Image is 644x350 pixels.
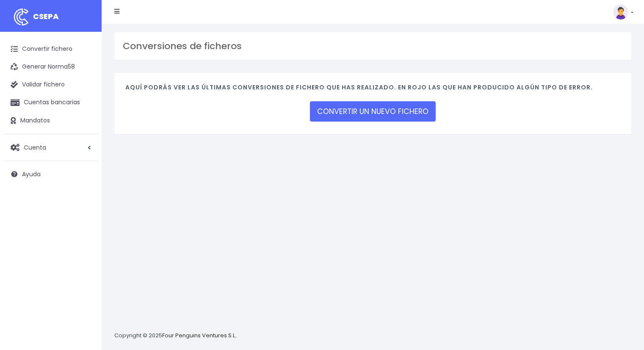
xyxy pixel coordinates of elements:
a: Generar Norma58 [4,58,97,76]
a: Cuentas bancarias [4,94,97,111]
span: Ayuda [22,170,41,178]
a: Cuenta [4,139,97,156]
h4: Aquí podrás ver las últimas conversiones de fichero que has realizado. En rojo las que han produc... [125,84,620,95]
p: Copyright © 2025 . [114,331,238,340]
img: profile [613,4,628,19]
a: Mandatos [4,112,97,130]
h3: Conversiones de ficheros [123,41,623,52]
span: CSEPA [33,11,59,22]
a: Ayuda [4,165,97,183]
a: Convertir fichero [4,40,97,58]
img: logo [11,6,32,28]
span: Cuenta [24,143,46,151]
a: Four Penguins Ventures S.L. [162,331,236,339]
a: CONVERTIR UN NUEVO FICHERO [310,101,436,122]
a: Validar fichero [4,76,97,94]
